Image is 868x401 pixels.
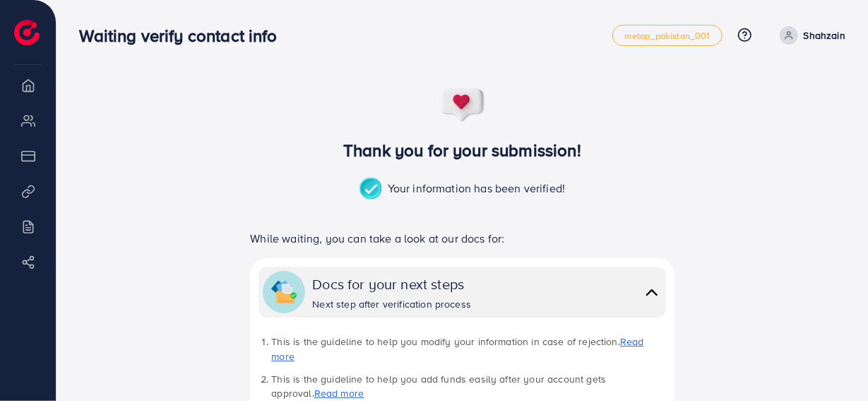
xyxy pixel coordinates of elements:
[271,279,297,305] img: collapse
[250,230,674,247] p: While waiting, you can take a look at our docs for:
[227,140,698,161] h3: Thank you for your submission!
[312,274,471,294] div: Docs for your next steps
[804,27,845,44] p: Shahzain
[271,335,643,363] a: Read more
[774,26,845,45] a: Shahzain
[314,386,364,400] a: Read more
[312,297,471,311] div: Next step after verification process
[79,25,288,46] h3: Waiting verify contact info
[439,88,486,123] img: success
[271,335,665,364] li: This is the guideline to help you modify your information in case of rejection.
[359,178,566,202] p: Your information has been verified!
[359,178,388,202] img: success
[612,25,723,46] a: metap_pakistan_001
[271,372,665,401] li: This is the guideline to help you add funds easily after your account gets approval.
[14,20,40,45] img: logo
[642,282,662,303] img: collapse
[624,31,711,40] span: metap_pakistan_001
